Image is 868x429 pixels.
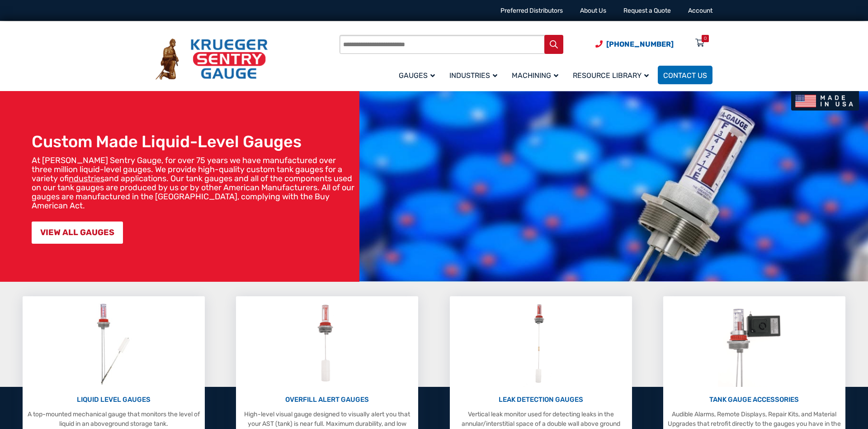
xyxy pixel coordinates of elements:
[32,132,355,151] h1: Custom Made Liquid-Level Gauges
[580,7,606,14] a: About Us
[399,71,435,80] span: Gauges
[449,71,497,80] span: Industries
[595,39,674,50] a: Phone Number (920) 434-8860
[506,64,567,86] a: Machining
[704,35,707,42] div: 0
[90,301,137,387] img: Liquid Level Gauges
[573,71,649,80] span: Resource Library
[512,71,558,80] span: Machining
[658,66,712,84] a: Contact Us
[69,174,104,183] a: industries
[791,91,859,111] img: Made In USA
[32,156,355,210] p: At [PERSON_NAME] Sentry Gauge, for over 75 years we have manufactured over three million liquid-l...
[623,7,671,14] a: Request a Quote
[668,395,841,405] p: TANK GAUGE ACCESSORIES
[307,301,348,387] img: Overfill Alert Gauges
[523,301,559,387] img: Leak Detection Gauges
[27,395,200,405] p: LIQUID LEVEL GAUGES
[718,301,791,387] img: Tank Gauge Accessories
[32,222,123,244] a: VIEW ALL GAUGES
[444,64,506,86] a: Industries
[663,71,707,80] span: Contact Us
[241,395,414,405] p: OVERFILL ALERT GAUGES
[27,410,200,429] p: A top-mounted mechanical gauge that monitors the level of liquid in an aboveground storage tank.
[156,39,268,80] img: Krueger Sentry Gauge
[606,40,674,48] span: [PHONE_NUMBER]
[500,7,563,14] a: Preferred Distributors
[359,91,868,282] img: bg_hero_bannerksentry
[567,64,658,86] a: Resource Library
[688,7,712,14] a: Account
[454,395,627,405] p: LEAK DETECTION GAUGES
[393,64,444,86] a: Gauges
